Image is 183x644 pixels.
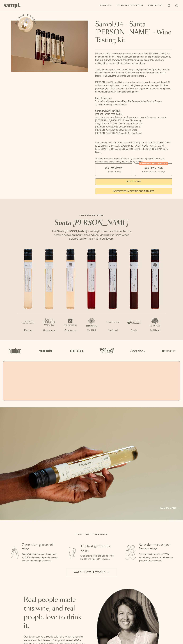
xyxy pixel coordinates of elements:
img: Artboard_1_c8cd28af-0030-4af1-819c-248e302c7f06_x450.png [7,345,23,356]
img: Artboard_7_5b34974b-f019-449e-91fb-745f8d0877ee_x450.png [160,345,176,356]
em: Santa [PERSON_NAME] [55,220,128,226]
li: [PERSON_NAME] 2021 Estate Grown Syrah [95,128,172,132]
a: interested in gifting for groups? [95,188,172,194]
a: Corporate Gifting [116,3,144,8]
h3: 7 premium glasses of wine [22,543,58,551]
h2: Real people made this wine, and real people love to drink it. [24,596,86,630]
h1: Sampl.04 - Santa [PERSON_NAME] - Wine Tasting Kit [95,21,172,44]
a: Add to cart [160,506,179,510]
p: Riesling [17,329,39,332]
li: 5 / 7 [102,249,123,340]
li: 2 / 7 [39,249,60,340]
strong: Santa [PERSON_NAME]: [95,110,120,112]
span: [GEOGRAPHIC_DATA], [GEOGRAPHIC_DATA] [118,148,163,150]
img: Artboard_5_7fdae55a-36fd-43f7-8bfd-f74a06a2878e_x450.png [68,345,84,356]
span: Santa [PERSON_NAME] Winery 2022 [GEOGRAPHIC_DATA] [GEOGRAPHIC_DATA] [95,116,166,118]
button: Watch how it works [66,569,117,576]
li: 6 / 7 [123,249,144,340]
li: [GEOGRAPHIC_DATA] 2022 Estate Chardonnay [95,119,172,122]
li: [PERSON_NAME] 2022 La Cuadrilla Red Blend [95,125,172,128]
div: Gift some of the best wines from small producers in [GEOGRAPHIC_DATA]. It’s no secret that the be... [95,52,172,163]
img: Artboard_4_28b4d326-c26e-48f9-9c80-911f17d6414e_x450.png [99,345,115,356]
span: , [117,148,118,150]
small: Try the Capsule [106,170,121,173]
h3: Re-order more of your favorite wine [139,543,175,551]
button: Add to Cart [95,178,172,185]
li: [PERSON_NAME] 2021 Cuvee le Bec Red Blend [95,132,172,135]
img: Artboard_3_0b291449-6e8c-4d07-b2c2-3f3601a19cd1_x450.png [130,345,145,356]
img: Artboard_6_04f9a106-072f-468a-bdd7-f11783b05722_x450.png [38,345,53,356]
small: Perfect For 2-4 Tastings [142,170,165,173]
p: Pinot Noir [81,329,102,332]
li: 7 / 7 [144,249,166,340]
p: Sampl's tasting capsule allows you to try 7 100ml glasses of premium wines without committing to ... [22,553,58,562]
span: $95 - Two Pack [145,166,163,169]
img: Sampl logo [4,3,21,8]
p: Syrah [123,329,144,332]
li: 1 / 7 [17,249,39,340]
h2: A gift that gives more [76,533,107,536]
a: Shop All [99,3,113,8]
li: Story Of Soil 2022 Gold Coast Vineyard Pinot Noir [95,122,172,125]
p: Chardonnay [60,329,81,332]
button: See how it works [18,17,33,32]
h3: The best gift for wine lovers [80,544,116,553]
a: Our Story [147,3,164,8]
p: Chardonnay [39,329,60,332]
p: Red Blend [102,329,123,332]
p: Red Blend [144,329,166,332]
p: The Santa [PERSON_NAME] wine region boasts a diverse terroir, nestled between mountains and sea, ... [49,229,134,241]
img: Sampl.04 - Santa Barbara - Wine Tasting Kit [11,21,88,72]
span: [PERSON_NAME] 2022 Riesling [95,113,122,115]
li: 3 / 7 [60,249,81,340]
li: 4 / 7 [81,249,102,340]
p: Gift a tasting flight of hand-selected, hard-to-find [US_STATE] wines. [80,554,116,561]
div: Christmas SALE! Save 20% [139,162,168,165]
span: $55 - One Pack [105,166,122,169]
p: Fall in love with a wine, or 7? We make it easy to order more bottles or glasses of your favorites. [139,553,175,562]
p: CURRENT RELEASE [49,214,134,217]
